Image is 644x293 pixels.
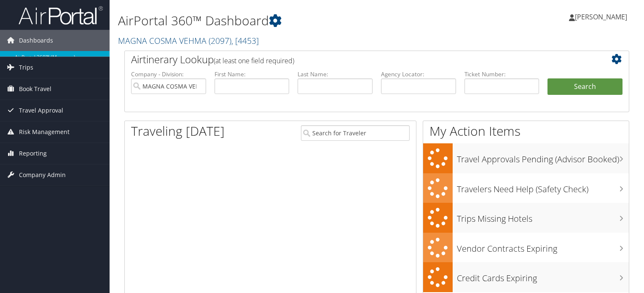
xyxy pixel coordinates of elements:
label: Agency Locator: [381,70,456,78]
h2: Airtinerary Lookup [131,52,580,67]
span: Travel Approval [19,100,63,121]
h3: Trips Missing Hotels [457,209,629,225]
span: Risk Management [19,121,70,142]
span: Book Travel [19,78,51,99]
h1: My Action Items [423,122,629,140]
label: Company - Division: [131,70,206,78]
a: Travel Approvals Pending (Advisor Booked) [423,143,629,173]
h3: Travelers Need Help (Safety Check) [457,179,629,195]
label: First Name: [215,70,290,78]
a: Trips Missing Hotels [423,203,629,233]
a: Travelers Need Help (Safety Check) [423,173,629,203]
img: airportal-logo.png [19,5,103,25]
span: Dashboards [19,30,53,51]
h3: Travel Approvals Pending (Advisor Booked) [457,149,629,165]
a: Credit Cards Expiring [423,262,629,292]
label: Last Name: [298,70,373,78]
span: , [ 4453 ] [231,35,259,46]
h3: Credit Cards Expiring [457,268,629,284]
span: ( 2097 ) [209,35,231,46]
input: Search for Traveler [301,125,410,141]
h3: Vendor Contracts Expiring [457,239,629,255]
a: [PERSON_NAME] [569,4,636,30]
span: [PERSON_NAME] [575,12,627,22]
button: Search [547,78,623,95]
span: Trips [19,57,33,78]
span: Reporting [19,143,47,164]
a: MAGNA COSMA VEHMA [118,35,259,46]
label: Ticket Number: [464,70,539,78]
span: (at least one field required) [214,56,294,65]
h1: AirPortal 360™ Dashboard [118,12,463,30]
span: Company Admin [19,164,66,185]
a: Vendor Contracts Expiring [423,233,629,263]
h1: Traveling [DATE] [131,122,225,140]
